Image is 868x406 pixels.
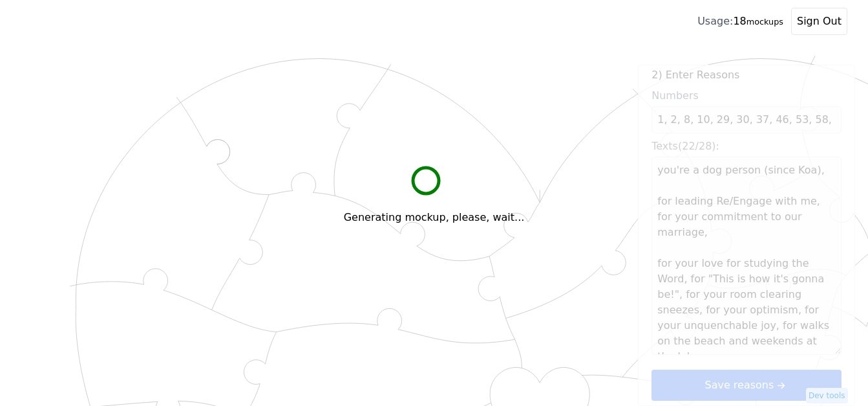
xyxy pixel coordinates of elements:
[344,210,525,225] h6: Generating mockup, please, wait...
[697,15,733,27] span: Usage:
[697,14,783,29] div: 18
[791,8,847,35] button: Sign Out
[746,17,783,27] small: mockups
[806,388,848,403] button: Dev tools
